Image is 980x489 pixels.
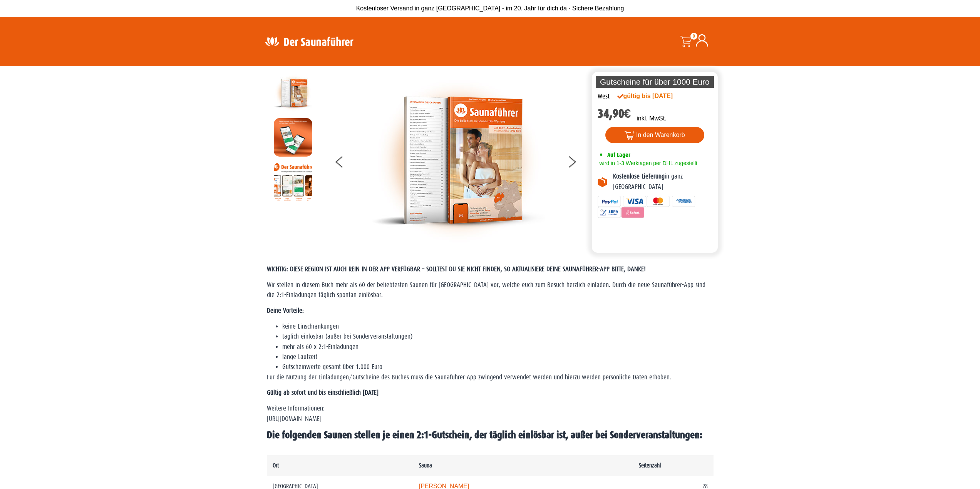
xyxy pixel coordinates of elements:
li: keine Einschränkungen [282,322,714,332]
img: der-saunafuehrer-2025-west [372,74,545,247]
p: Gutscheine für über 1000 Euro [596,76,714,88]
strong: Deine Vorteile: [267,307,304,314]
li: täglich einlösbar (außer bei Sonderveranstaltungen) [282,332,714,342]
b: Seitenzahl [639,462,661,469]
div: West [598,92,610,102]
b: Kostenlose Lieferung [613,173,665,180]
span: WICHTIG: DIESE REGION IST AUCH REIN IN DER APP VERFÜGBAR – SOLLTEST DU SIE NICHT FINDEN, SO AKTUA... [267,265,646,273]
p: in ganz [GEOGRAPHIC_DATA] [613,172,712,192]
span: € [624,107,631,121]
span: Kostenloser Versand in ganz [GEOGRAPHIC_DATA] - im 20. Jahr für dich da - Sichere Bezahlung [356,5,624,12]
b: Die folgenden Saunen stellen je einen 2:1-Gutschein, der täglich einlösbar ist, außer bei Sonderv... [267,429,702,441]
img: Anleitung7tn [274,162,312,201]
p: Weitere Informationen: [URL][DOMAIN_NAME] [267,404,714,424]
strong: Gültig ab sofort und bis einschließlich [DATE] [267,389,379,396]
bdi: 34,90 [598,107,631,121]
img: MOCKUP-iPhone_regional [274,118,312,157]
span: Auf Lager [607,151,630,159]
button: In den Warenkorb [605,127,704,143]
b: Sauna [419,462,432,469]
span: wird in 1-3 Werktagen per DHL zugestellt [598,160,697,166]
b: Ort [273,462,279,469]
li: Gutscheinwerte gesamt über 1.000 Euro [282,362,714,372]
li: mehr als 60 x 2:1-Einladungen [282,342,714,352]
span: 0 [690,33,697,40]
img: der-saunafuehrer-2025-west [274,74,312,112]
p: Für die Nutzung der Einladungen/Gutscheine des Buches muss die Saunaführer-App zwingend verwendet... [267,372,714,382]
li: lange Laufzeit [282,352,714,362]
div: gültig bis [DATE] [617,92,690,101]
p: inkl. MwSt. [637,114,666,123]
span: Wir stellen in diesem Buch mehr als 60 der beliebtesten Saunen für [GEOGRAPHIC_DATA] vor, welche ... [267,281,705,299]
